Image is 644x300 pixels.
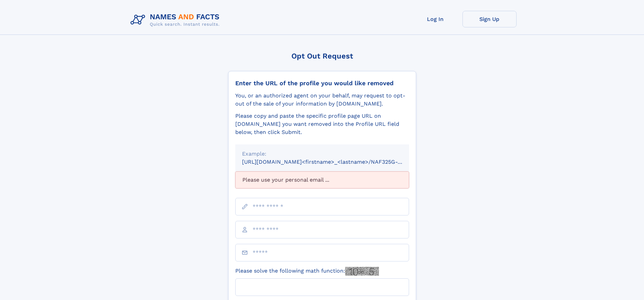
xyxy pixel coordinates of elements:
div: Please copy and paste the specific profile page URL on [DOMAIN_NAME] you want removed into the Pr... [235,112,409,136]
img: Logo Names and Facts [128,11,225,29]
div: Enter the URL of the profile you would like removed [235,79,409,87]
div: Please use your personal email ... [235,171,409,188]
a: Sign Up [462,11,517,27]
div: You, or an authorized agent on your behalf, may request to opt-out of the sale of your informatio... [235,92,409,108]
div: Opt Out Request [228,52,416,60]
label: Please solve the following math function: [235,267,379,276]
a: Log In [408,11,462,27]
div: Example: [242,150,402,158]
small: [URL][DOMAIN_NAME]<firstname>_<lastname>/NAF325G-xxxxxxxx [242,159,422,165]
